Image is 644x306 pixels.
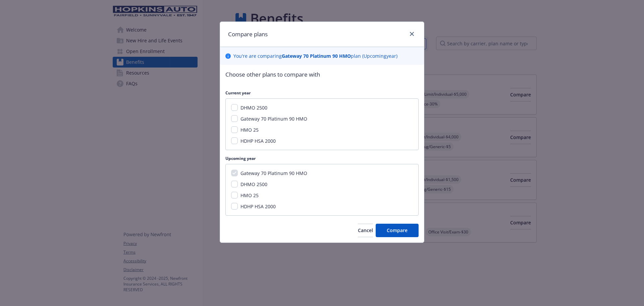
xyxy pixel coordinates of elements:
[282,53,351,59] b: Gateway 70 Platinum 90 HMO
[358,224,373,237] button: Cancel
[240,138,276,144] span: HDHP HSA 2000
[408,30,416,38] a: close
[240,181,267,187] span: DHMO 2500
[240,116,307,122] span: Gateway 70 Platinum 90 HMO
[225,70,419,79] p: Choose other plans to compare with
[240,170,307,176] span: Gateway 70 Platinum 90 HMO
[240,192,259,199] span: HMO 25
[240,104,267,111] span: DHMO 2500
[358,227,373,233] span: Cancel
[228,30,268,39] h1: Compare plans
[240,203,276,210] span: HDHP HSA 2000
[225,90,419,96] p: Current year
[387,227,408,233] span: Compare
[225,156,419,161] p: Upcoming year
[376,224,419,237] button: Compare
[233,52,397,59] p: You ' re are comparing plan ( Upcoming year)
[240,127,259,133] span: HMO 25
